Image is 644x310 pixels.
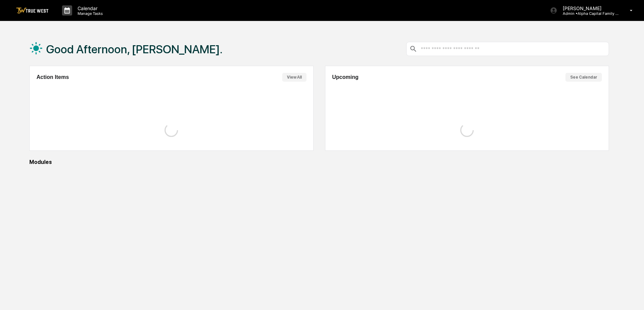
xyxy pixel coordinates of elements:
img: logo [16,7,49,14]
button: See Calendar [565,73,602,82]
div: Modules [29,159,609,165]
p: [PERSON_NAME] [557,5,620,11]
button: View All [282,73,306,82]
h2: Action Items [36,74,69,80]
p: Calendar [72,5,106,11]
h1: Good Afternoon, [PERSON_NAME]. [46,43,223,56]
p: Manage Tasks [72,11,106,16]
h2: Upcoming [332,74,358,80]
p: Admin • Alpha Capital Family Office [557,11,620,16]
